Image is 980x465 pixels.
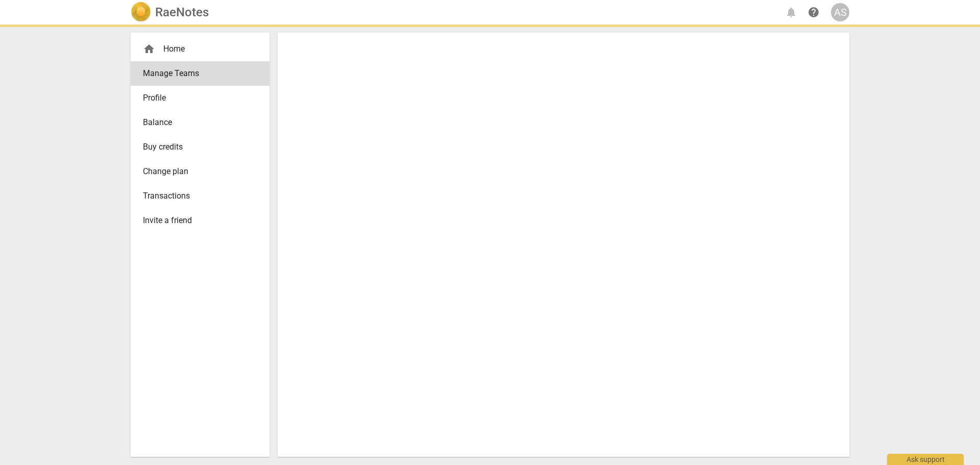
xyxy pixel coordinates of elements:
span: Profile [143,92,249,104]
a: Change plan [131,159,269,184]
a: Help [804,3,823,21]
a: LogoRaeNotes [131,2,209,22]
span: Invite a friend [143,214,249,227]
span: home [143,43,155,55]
span: help [807,6,820,18]
span: Transactions [143,190,249,202]
a: Transactions [131,184,269,208]
a: Invite a friend [131,208,269,233]
span: Balance [143,116,249,129]
a: Balance [131,110,269,135]
a: Profile [131,86,269,110]
span: Buy credits [143,141,249,153]
button: AS [831,3,849,21]
div: Home [131,37,269,61]
span: Change plan [143,165,249,178]
a: Manage Teams [131,61,269,86]
h2: RaeNotes [155,5,209,19]
a: Buy credits [131,135,269,159]
div: Home [143,43,249,55]
div: Ask support [887,454,964,465]
img: Logo [131,2,151,22]
span: Manage Teams [143,67,249,80]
